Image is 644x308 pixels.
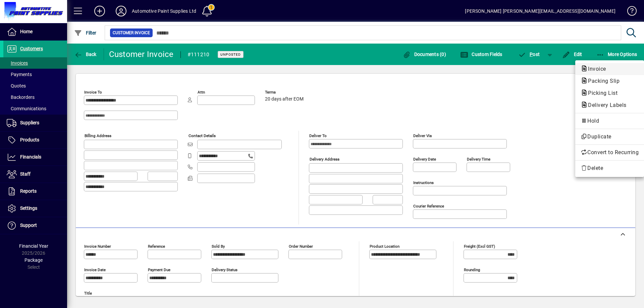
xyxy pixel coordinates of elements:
span: Packing Slip [581,78,623,84]
span: Invoice [581,66,609,72]
span: Duplicate [581,133,639,141]
span: Picking List [581,90,621,96]
span: Delivery Labels [581,102,630,108]
span: Delete [581,164,639,172]
span: Hold [581,117,639,125]
span: Convert to Recurring [581,148,639,157]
